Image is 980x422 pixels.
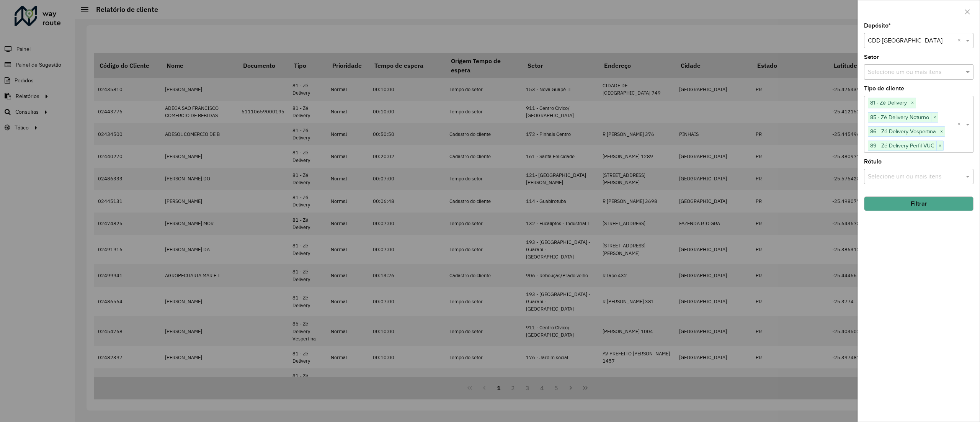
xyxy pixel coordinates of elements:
[868,113,931,122] span: 85 - Zé Delivery Noturno
[957,36,964,45] span: Clear all
[938,127,945,136] span: ×
[864,157,882,166] label: Rótulo
[909,98,916,108] span: ×
[936,141,943,150] span: ×
[868,98,909,107] span: 81 - Zé Delivery
[868,141,936,150] span: 89 - Zé Delivery Perfil VUC
[864,52,879,62] label: Setor
[864,21,891,30] label: Depósito
[931,113,938,122] span: ×
[864,196,973,211] button: Filtrar
[864,84,904,93] label: Tipo de cliente
[957,120,964,129] span: Clear all
[868,127,938,136] span: 86 - Zé Delivery Vespertina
